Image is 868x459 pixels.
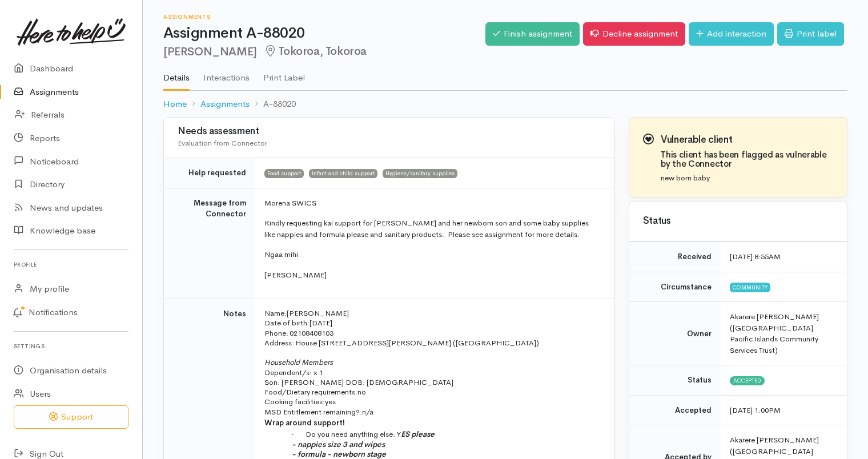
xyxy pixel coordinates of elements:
[264,249,601,260] p: Ngaa mihi
[292,440,385,449] span: - nappies size 3 and wipes
[264,368,323,377] span: Dependent/s: x 1
[730,405,781,415] time: [DATE] 1:00PM
[14,257,128,272] h6: Profile
[485,22,580,46] a: Finish assignment
[203,58,250,90] a: Interactions
[264,269,601,281] p: [PERSON_NAME]
[583,22,685,46] a: Decline assignment
[178,126,601,137] h3: Needs assessment
[292,449,386,459] span: - formula - newborn stage
[309,169,377,178] span: Infant and child support
[629,302,721,365] td: Owner
[661,172,833,184] p: new born baby
[629,242,721,272] td: Received
[730,283,770,292] span: Community
[163,14,485,20] h6: Assignments
[164,188,255,299] td: Message from Connector
[730,252,781,261] time: [DATE] 8:55AM
[383,169,457,178] span: Hygiene/sanitary supplies
[401,429,435,439] span: ES please
[163,45,485,58] h2: [PERSON_NAME]
[730,312,819,355] span: Akarere [PERSON_NAME] ([GEOGRAPHIC_DATA] Pacific Islands Community Services Trust)
[777,22,844,46] a: Print label
[306,429,401,439] span: Do you need anything else: Y
[629,395,721,425] td: Accepted
[264,357,333,367] span: Household Members
[629,365,721,396] td: Status
[14,339,128,354] h6: Settings
[14,405,128,429] button: Support
[264,387,357,397] span: Food/Dietary requirements:
[264,44,367,58] span: Tokoroa, Tokoroa
[264,218,601,240] p: Kindly requesting kai support for [PERSON_NAME] and her newborn son and some baby supplies like n...
[264,377,453,387] span: Son: [PERSON_NAME] DOB: [DEMOGRAPHIC_DATA]
[310,318,332,328] span: [DATE]
[178,138,267,148] span: Evaluation from Connector
[661,150,833,169] h4: This client has been flagged as vulnerable by the Connector
[661,135,833,146] h3: Vulnerable client
[163,25,485,42] h1: Assignment A-88020
[164,158,255,188] td: Help requested
[264,418,345,428] span: Wrap around support!
[689,22,774,46] a: Add interaction
[264,328,288,338] span: Phone:
[200,98,250,111] a: Assignments
[264,198,601,209] p: Morena SWICS
[163,98,187,111] a: Home
[292,430,306,438] span: ·
[730,376,765,385] span: Accepted
[290,328,333,338] span: 02108408103
[263,58,305,90] a: Print Label
[250,98,296,111] li: A-88020
[264,308,287,318] span: Name:
[295,338,539,348] span: House [STREET_ADDRESS][PERSON_NAME] ([GEOGRAPHIC_DATA])
[357,387,366,397] span: no
[163,58,190,91] a: Details
[362,407,373,417] span: n/a
[325,397,336,406] span: yes
[163,91,847,118] nav: breadcrumb
[264,397,325,406] span: Cooking facilities:
[264,407,362,417] span: MSD Entitlement remaining?:
[643,216,833,227] h3: Status
[264,338,294,348] span: Address:
[264,169,304,178] span: Food support
[287,308,349,318] span: [PERSON_NAME]
[264,318,310,328] span: Date of birth:
[629,272,721,302] td: Circumstance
